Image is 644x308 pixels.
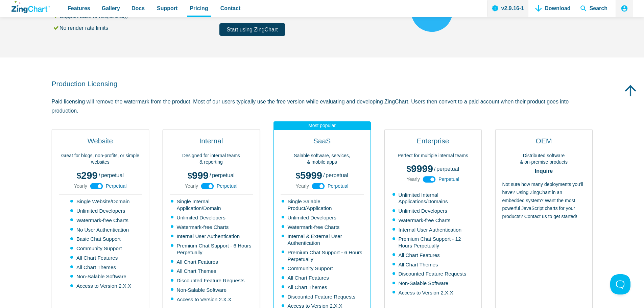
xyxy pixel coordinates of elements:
[392,280,475,287] li: Non-Salable Software
[502,136,586,149] h2: OEM
[392,192,475,205] li: Unlimited Internal Applications/Domains
[210,173,211,178] span: /
[392,261,475,268] li: All Chart Themes
[185,184,198,188] span: Yearly
[101,172,124,178] span: perpetual
[436,166,459,172] span: perpetual
[434,166,435,172] span: /
[282,214,364,221] li: Unlimited Developers
[392,252,475,259] li: All Chart Features
[102,4,120,13] span: Gallery
[11,1,50,13] a: ZingChart Logo. Click to return to the homepage
[282,198,364,212] li: Single Salable Product/Application
[392,236,475,249] li: Premium Chat Support - 12 Hours Perpetually
[171,277,253,284] li: Discounted Feature Requests
[281,152,364,166] p: Salable software, services, & mobile apps
[132,4,145,13] span: Docs
[190,4,208,13] span: Pricing
[171,287,253,293] li: Non-Salable Software
[70,208,131,214] li: Unlimited Developers
[52,97,593,115] p: Paid licensing will remove the watermark from the product. Most of our users typically use the fr...
[70,245,131,252] li: Community Support
[188,170,209,181] span: 999
[52,79,593,88] h2: Production Licensing
[77,170,98,181] span: 299
[70,283,131,289] li: Access to Version 2.X.X
[438,177,459,182] span: Perpetual
[171,259,253,265] li: All Chart Features
[392,289,475,296] li: Access to Version 2.X.X
[219,23,285,36] a: Start using ZingChart
[282,265,364,272] li: Community Support
[106,184,127,188] span: Perpetual
[392,270,475,277] li: Discounted Feature Requests
[502,152,586,166] p: Distributed software & on-premise products
[70,227,131,233] li: No User Authentication
[212,172,235,178] span: perpetual
[282,293,364,300] li: Discounted Feature Requests
[171,198,253,212] li: Single Internal Application/Domain
[326,172,348,178] span: perpetual
[406,177,420,182] span: Yearly
[99,173,100,178] span: /
[282,249,364,263] li: Premium Chat Support - 6 Hours Perpetually
[282,275,364,281] li: All Chart Features
[281,136,364,149] h2: SaaS
[70,236,131,242] li: Basic Chat Support
[70,255,131,261] li: All Chart Features
[282,233,364,246] li: Internal & External User Authentication
[171,242,253,256] li: Premium Chat Support - 6 Hours Perpetually
[171,224,253,231] li: Watermark-free Charts
[70,273,131,280] li: Non-Salable Software
[295,184,309,188] span: Yearly
[171,268,253,275] li: All Chart Themes
[282,284,364,291] li: All Chart Themes
[296,170,322,181] span: 5999
[392,217,475,224] li: Watermark-free Charts
[157,4,177,13] span: Support
[74,184,87,188] span: Yearly
[391,152,475,159] p: Perfect for multiple internal teams
[282,224,364,231] li: Watermark-free Charts
[217,184,238,188] span: Perpetual
[502,168,586,174] strong: Inquire
[170,136,253,149] h2: Internal
[171,214,253,221] li: Unlimited Developers
[70,217,131,224] li: Watermark-free Charts
[391,136,475,149] h2: Enterprise
[328,184,349,188] span: Perpetual
[171,296,253,303] li: Access to Version 2.X.X
[53,23,219,32] li: No render rate limits
[68,4,90,13] span: Features
[392,208,475,214] li: Unlimited Developers
[70,198,131,205] li: Single Website/Domain
[407,163,433,174] span: 9999
[171,233,253,240] li: Internal User Authentication
[59,152,142,166] p: Great for blogs, non-profits, or simple websites
[170,152,253,166] p: Designed for internal teams & reporting
[610,274,630,294] iframe: Toggle Customer Support
[392,227,475,233] li: Internal User Authentication
[70,264,131,271] li: All Chart Themes
[323,173,325,178] span: /
[59,136,142,149] h2: Website
[220,4,241,13] span: Contact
